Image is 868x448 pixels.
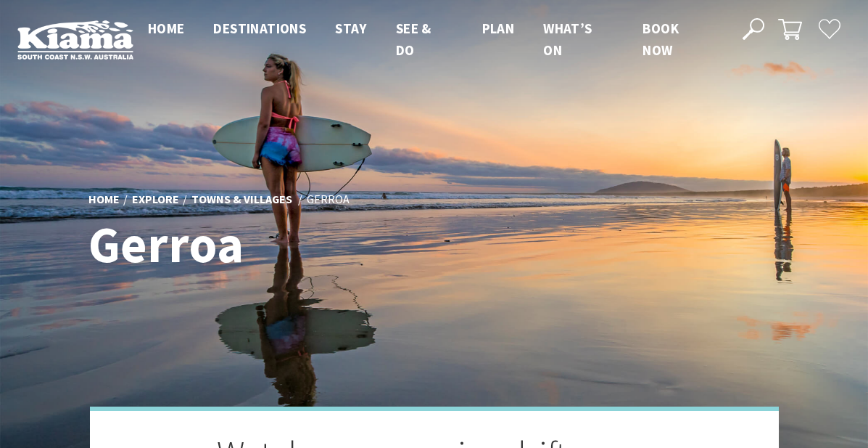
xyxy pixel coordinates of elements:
a: Explore [132,192,179,208]
li: Gerroa [307,190,350,209]
span: Destinations [213,20,306,37]
span: What’s On [543,20,592,59]
span: Stay [335,20,367,37]
span: Plan [482,20,515,37]
h1: Gerroa [88,216,498,272]
a: Home [88,192,120,208]
span: See & Do [396,20,431,59]
a: Towns & Villages [191,192,292,208]
span: Home [148,20,185,37]
nav: Main Menu [133,17,726,62]
img: Kiama Logo [17,20,133,60]
span: Book now [642,20,679,59]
